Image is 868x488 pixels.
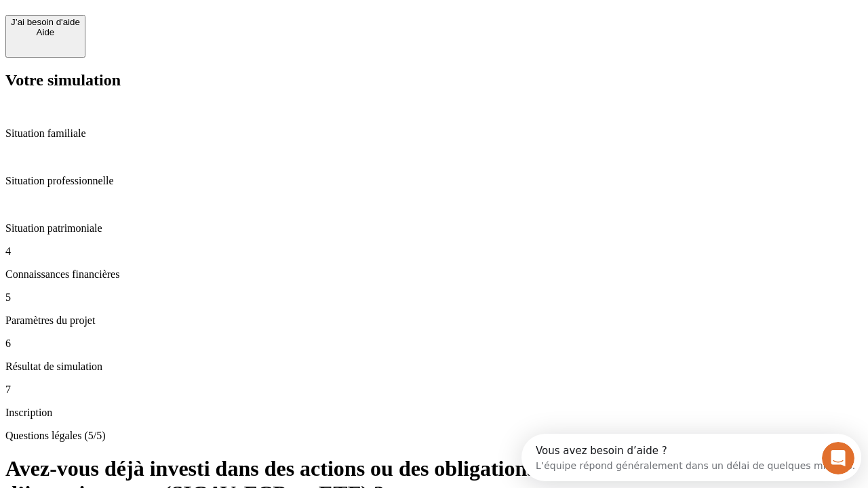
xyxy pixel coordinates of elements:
[5,245,863,258] p: 4
[822,442,854,474] iframe: Intercom live chat
[5,15,85,58] button: J’ai besoin d'aideAide
[14,22,334,37] div: L’équipe répond généralement dans un délai de quelques minutes.
[5,314,863,327] p: Paramètres du projet
[521,434,861,481] iframe: Intercom live chat discovery launcher
[5,5,374,43] div: Ouvrir le Messenger Intercom
[5,361,863,373] p: Résultat de simulation
[5,338,863,350] p: 6
[11,17,80,27] div: J’ai besoin d'aide
[5,291,863,304] p: 5
[5,127,863,140] p: Situation familiale
[14,12,334,22] div: Vous avez besoin d’aide ?
[5,175,863,187] p: Situation professionnelle
[5,222,863,235] p: Situation patrimoniale
[5,384,863,396] p: 7
[5,430,863,442] p: Questions légales (5/5)
[5,71,863,89] h2: Votre simulation
[5,407,863,419] p: Inscription
[11,27,80,37] div: Aide
[5,268,863,281] p: Connaissances financières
